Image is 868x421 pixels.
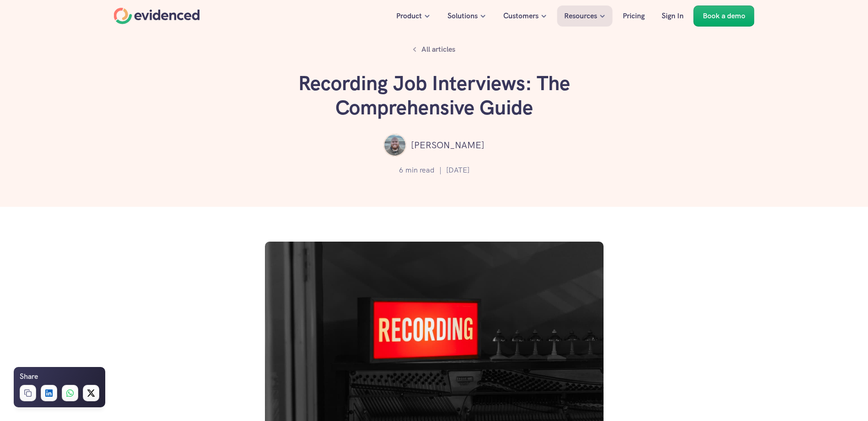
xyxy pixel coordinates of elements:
p: Resources [564,10,597,22]
p: [DATE] [446,164,469,176]
p: Solutions [447,10,478,22]
a: Home [114,8,200,24]
a: Pricing [616,5,652,27]
p: Product [396,10,422,22]
p: 6 [399,164,403,176]
h1: Recording Job Interviews: The Comprehensive Guide [297,71,571,120]
p: Pricing [623,10,645,22]
img: "" [383,134,406,157]
p: Customers [503,10,539,22]
p: min read [405,164,435,176]
p: [PERSON_NAME] [411,138,485,152]
a: Sign In [655,5,690,27]
p: | [439,164,442,176]
a: Book a demo [694,5,755,27]
h6: Share [20,371,38,383]
p: All articles [421,43,455,55]
a: All articles [408,41,460,58]
p: Sign In [662,10,684,22]
p: Book a demo [703,10,745,22]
